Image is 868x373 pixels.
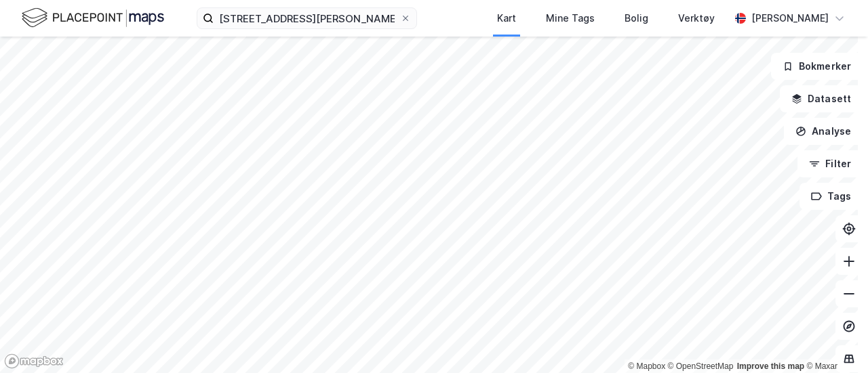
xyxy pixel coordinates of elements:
div: Kart [497,10,516,26]
img: logo.f888ab2527a4732fd821a326f86c7f29.svg [22,6,164,30]
button: Datasett [780,85,863,112]
button: Analyse [784,118,863,145]
a: Mapbox [628,361,665,371]
input: Søk på adresse, matrikkel, gårdeiere, leietakere eller personer [214,8,400,28]
div: Verktøy [678,10,715,26]
a: Mapbox homepage [4,353,64,369]
div: Kontrollprogram for chat [800,308,868,373]
button: Tags [800,183,863,210]
button: Bokmerker [771,53,863,80]
a: OpenStreetMap [668,361,734,371]
iframe: Chat Widget [800,308,868,373]
div: Bolig [625,10,648,26]
div: [PERSON_NAME] [751,10,829,26]
div: Mine Tags [546,10,595,26]
button: Filter [797,150,863,177]
a: Improve this map [737,361,804,371]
